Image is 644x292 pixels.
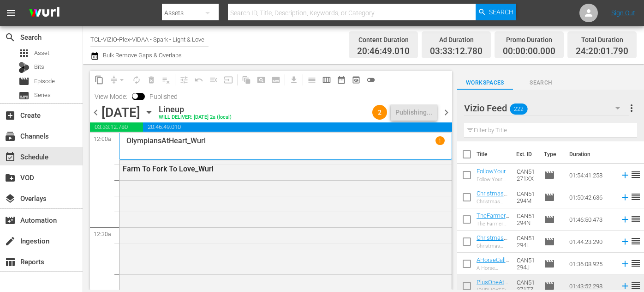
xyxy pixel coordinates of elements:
[366,75,376,85] span: toggle_off
[544,214,555,225] span: Episode
[129,73,144,87] span: Loop Content
[477,141,511,167] th: Title
[372,109,387,116] span: 2
[159,104,232,115] div: Lineup
[236,71,254,89] span: Refresh All Search Blocks
[107,73,129,87] span: Remove Gaps & Overlaps
[513,208,540,231] td: CAN51294N
[620,259,630,269] svg: Add to Schedule
[206,73,221,87] span: Fill episodes with ad slates
[322,75,331,85] span: calendar_view_week_outlined
[221,73,236,87] span: Update Metadata from Key Asset
[544,170,555,181] span: Episode
[173,71,191,89] span: Customize Events
[301,71,319,89] span: Day Calendar View
[395,104,432,121] div: Publishing...
[441,107,452,118] span: chevron_right
[18,76,30,87] span: Episode
[513,186,540,208] td: CAN51294M
[95,75,104,85] span: content_copy
[22,2,66,24] img: ans4CAIJ8jUAAAAAAAAAAAAAAAAAAAAAAAAgQb4GAAAAAAAAAAAAAAAAAAAAAAAAJMjXAAAAAAAAAAAAAAAAAAAAAAAAgAT5G...
[430,33,483,46] div: Ad Duration
[101,52,182,59] span: Bulk Remove Gaps & Overlaps
[626,97,637,119] button: more_vert
[144,73,159,87] span: Select an event to delete
[511,141,538,167] th: Ext. ID
[34,77,55,86] span: Episode
[544,258,555,269] span: Episode
[630,169,641,180] span: reorder
[5,215,16,226] span: Automation
[34,62,44,72] span: Bits
[630,258,641,269] span: reorder
[630,191,641,202] span: reorder
[544,192,555,203] span: Episode
[92,73,107,87] span: Copy Lineup
[90,122,143,132] span: 03:33:12.780
[620,170,630,180] svg: Add to Schedule
[123,164,400,173] div: Farm To Fork To Love_Wurl
[283,71,301,89] span: Download as CSV
[620,214,630,225] svg: Add to Schedule
[254,73,268,87] span: Create Search Block
[566,231,616,253] td: 01:44:23.290
[566,186,616,208] td: 01:50:42.636
[143,122,452,132] span: 20:46:49.010
[477,168,509,189] a: FollowYourHeart99_Wurl
[620,192,630,202] svg: Add to Schedule
[18,90,30,101] span: Series
[476,4,516,20] button: Search
[90,93,132,100] span: View Mode:
[18,62,30,73] div: Bits
[357,46,410,57] span: 20:46:49.010
[477,265,510,271] div: A Horse Called Hope
[191,73,206,87] span: Revert to Primary Episode
[620,237,630,247] svg: Add to Schedule
[357,33,410,46] div: Content Duration
[626,103,637,114] span: more_vert
[544,236,555,247] span: Episode
[126,136,206,145] p: OlympiansAtHeart_Wurl
[513,253,540,275] td: CAN51294J
[34,49,49,58] span: Asset
[513,164,540,186] td: CAN51271XX
[5,32,16,43] span: Search
[5,172,16,183] span: VOD
[630,236,641,247] span: reorder
[334,73,349,87] span: Month Calendar View
[630,213,641,225] span: reorder
[564,141,619,167] th: Duration
[34,91,51,100] span: Series
[513,78,569,88] span: Search
[337,75,346,85] span: date_range_outlined
[159,73,173,87] span: Clear Lineup
[5,152,16,163] span: Schedule
[268,73,283,87] span: Create Series Block
[477,221,510,227] div: The Farmer and the Belle – Saving Santaland
[477,190,508,211] a: ChristmasHarmony_Wurl
[544,280,555,292] span: Episode
[566,164,616,186] td: 01:54:41.258
[430,46,483,57] span: 03:33:12.780
[576,46,628,57] span: 24:20:01.790
[5,131,16,142] span: Channels
[477,243,510,249] div: Christmas Cupcakes
[503,33,555,46] div: Promo Duration
[513,231,540,253] td: CAN51294L
[477,199,510,205] div: Christmas Harmony
[477,176,510,182] div: Follow Your Heart
[489,4,513,20] span: Search
[457,78,513,88] span: Workspaces
[101,105,140,120] div: [DATE]
[503,46,555,57] span: 00:00:00.000
[5,236,16,247] span: Ingestion
[391,104,437,121] button: Publishing...
[464,95,629,121] div: Vizio Feed
[18,48,30,59] span: Asset
[159,115,232,121] div: WILL DELIVER: [DATE] 2a (local)
[5,256,16,268] span: Reports
[6,7,17,18] span: menu
[630,280,641,291] span: reorder
[566,208,616,231] td: 01:46:50.473
[477,234,507,255] a: ChristmasCupcakes_Wurl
